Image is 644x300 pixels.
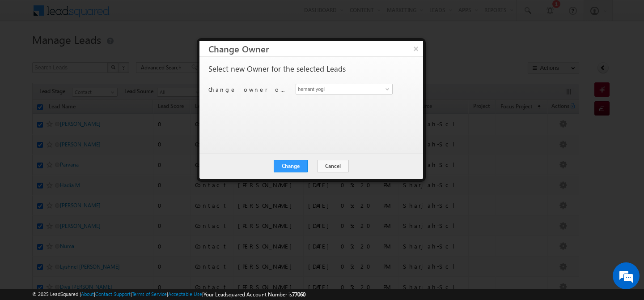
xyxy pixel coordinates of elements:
h3: Change Owner [208,41,423,56]
span: 77060 [292,291,305,298]
div: Minimize live chat window [147,4,168,26]
span: Your Leadsquared Account Number is [203,291,305,298]
input: Type to Search [296,84,393,94]
a: Show All Items [381,85,392,94]
button: Cancel [317,160,349,172]
span: © 2025 LeadSquared | | | | | [32,290,305,299]
p: Select new Owner for the selected Leads [208,65,346,73]
a: Terms of Service [132,291,167,297]
em: Start Chat [122,234,162,246]
textarea: Type your message and hit 'Enter' [12,83,163,227]
button: Change [274,160,308,172]
a: Acceptable Use [168,291,202,297]
a: Contact Support [95,291,131,297]
a: About [81,291,94,297]
p: Change owner of 28 leads to [208,86,289,94]
button: × [409,41,423,56]
img: d_60004797649_company_0_60004797649 [15,47,38,59]
div: Chat with us now [47,47,150,59]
